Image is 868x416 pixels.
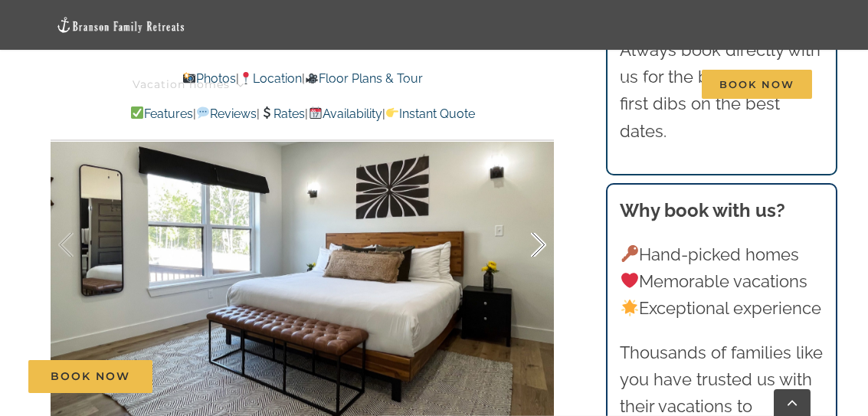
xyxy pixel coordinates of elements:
[51,370,130,383] span: Book Now
[196,106,257,121] a: Reviews
[621,272,638,289] img: ❤️
[533,60,585,110] a: About
[130,106,193,121] a: Features
[197,106,209,119] img: 💬
[386,106,398,119] img: 👉
[56,16,185,33] img: Branson Family Retreats Logo
[533,79,570,90] span: About
[702,70,812,99] span: Book Now
[51,104,554,124] p: | | | |
[279,60,370,110] a: Things to do
[385,106,475,121] a: Instant Quote
[405,79,484,90] span: Deals & More
[133,60,812,110] nav: Main Menu Sticky
[405,60,499,110] a: Deals & More
[619,79,667,90] span: Contact
[619,60,667,110] a: Contact
[260,106,273,119] img: 💲
[621,245,638,262] img: 🔑
[310,106,322,119] img: 📆
[621,300,638,316] img: 🌟
[279,79,355,90] span: Things to do
[133,79,230,90] span: Vacation homes
[308,106,382,121] a: Availability
[28,360,152,393] a: Book Now
[620,197,824,224] h3: Why book with us?
[260,106,305,121] a: Rates
[133,60,244,110] a: Vacation homes
[620,241,824,323] p: Hand-picked homes Memorable vacations Exceptional experience
[131,106,143,119] img: ✅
